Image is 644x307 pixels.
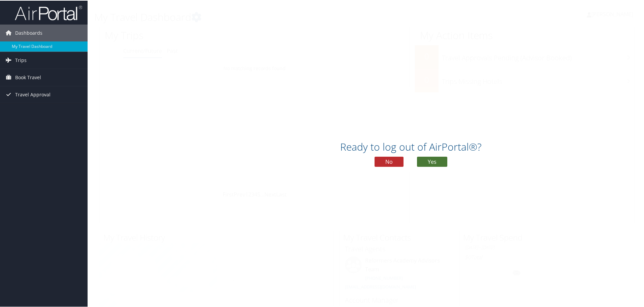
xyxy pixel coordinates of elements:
[15,4,82,20] img: airportal-logo.png
[375,156,404,166] button: No
[15,51,27,68] span: Trips
[15,86,51,102] span: Travel Approval
[417,156,447,166] button: Yes
[15,24,42,41] span: Dashboards
[15,68,41,85] span: Book Travel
